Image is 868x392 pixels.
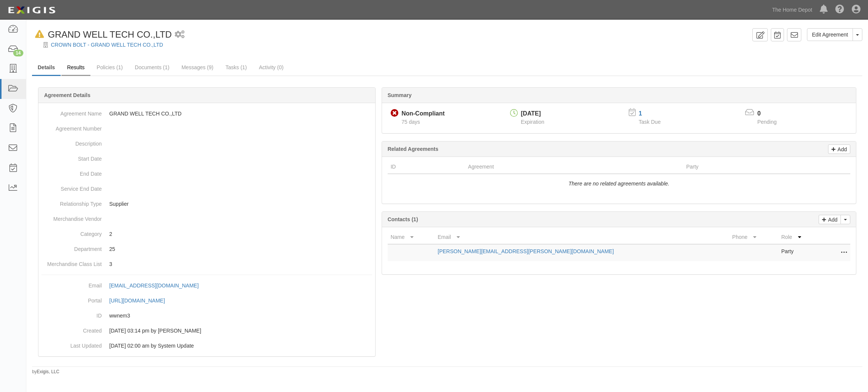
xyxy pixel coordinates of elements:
dd: wwnem3 [41,308,372,323]
img: logo-5460c22ac91f19d4615b14bd174203de0afe785f0fc80cf4dbbc73dc1793850b.png [6,3,58,17]
b: Related Agreements [388,146,439,152]
th: Email [435,230,729,244]
th: Name [388,230,435,244]
i: In Default since 08/22/2025 [35,30,44,38]
dt: ID [41,308,102,319]
small: by [32,369,60,375]
th: Party [683,160,809,174]
a: 1 [639,110,642,117]
a: [EMAIL_ADDRESS][DOMAIN_NAME] [109,283,207,289]
b: Summary [388,92,412,98]
b: Contacts (1) [388,216,418,222]
a: Messages (9) [176,60,219,75]
div: [EMAIL_ADDRESS][DOMAIN_NAME] [109,282,199,289]
a: Policies (1) [91,60,128,75]
th: Phone [729,230,778,244]
p: 2 [109,230,372,238]
dt: Department [41,242,102,253]
dd: [DATE] 02:00 am by System Update [41,338,372,353]
dt: Merchandise Class List [41,257,102,268]
dt: Email [41,278,102,289]
dt: Agreement Name [41,106,102,117]
dt: Portal [41,293,102,304]
b: Agreement Details [44,92,90,98]
div: [DATE] [521,109,544,118]
i: 1 scheduled workflow [175,31,185,39]
dt: Last Updated [41,338,102,349]
a: [URL][DOMAIN_NAME] [109,298,173,304]
i: There are no related agreements available. [568,181,669,187]
dt: Start Date [41,151,102,163]
p: Add [826,215,837,224]
dt: End Date [41,166,102,178]
th: Role [778,230,820,244]
a: Details [32,60,61,76]
div: 14 [13,50,23,56]
dt: Service End Date [41,181,102,193]
a: Edit Agreement [807,28,853,41]
a: Exigis, LLC [37,369,60,374]
dt: Merchandise Vendor [41,211,102,223]
span: GRAND WELL TECH CO.,LTD [48,29,172,40]
a: Add [828,144,850,154]
div: GRAND WELL TECH CO.,LTD [32,28,172,41]
dt: Relationship Type [41,196,102,208]
a: Documents (1) [129,60,175,75]
dd: GRAND WELL TECH CO.,LTD [41,106,372,121]
dd: Supplier [41,196,372,211]
a: Activity (0) [253,60,289,75]
span: Expiration [521,119,544,125]
p: Add [836,145,847,153]
span: Task Due [639,119,660,125]
th: Agreement [465,160,683,174]
dt: Created [41,323,102,334]
span: Pending [757,119,776,125]
a: CROWN BOLT - GRAND WELL TECH CO.,LTD [51,42,163,48]
dd: [DATE] 03:14 pm by [PERSON_NAME] [41,323,372,338]
span: Since 07/30/2025 [402,119,420,125]
i: Non-Compliant [391,109,399,117]
p: 25 [109,245,372,253]
p: 0 [757,109,786,118]
a: The Home Depot [768,2,816,17]
div: Non-Compliant [402,109,445,118]
p: 3 [109,260,372,268]
i: Help Center - Complianz [835,5,844,14]
dt: Description [41,136,102,147]
a: Add [819,215,841,224]
a: Tasks (1) [220,60,252,75]
a: [PERSON_NAME][EMAIL_ADDRESS][PERSON_NAME][DOMAIN_NAME] [438,248,614,254]
dt: Category [41,226,102,238]
a: Results [61,60,90,76]
td: Party [778,244,820,261]
dt: Agreement Number [41,121,102,132]
th: ID [388,160,465,174]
